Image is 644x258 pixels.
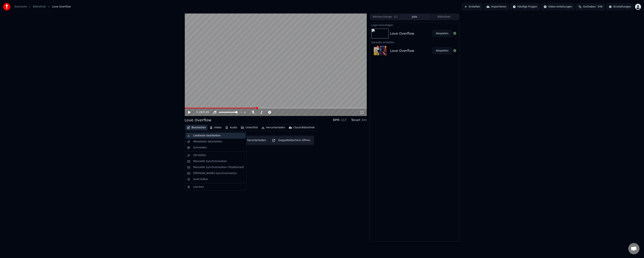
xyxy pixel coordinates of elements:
[613,5,631,9] div: Einstellungen
[370,40,459,44] div: Karaoke erstellen
[362,118,367,122] div: Em
[193,140,222,144] div: Metadaten bearbeiten
[224,125,239,130] button: Audio
[432,47,452,54] button: Abspielen
[260,125,286,130] button: Herunterladen
[208,125,223,130] button: Video
[597,5,602,9] span: 549
[394,15,398,19] span: ( 1 )
[432,30,452,37] button: Abspielen
[186,125,207,130] button: Bearbeiten
[203,110,209,114] span: 3:45
[193,171,237,175] div: [PERSON_NAME]-Synchronisation
[541,3,575,10] button: Video-Anleitungen
[52,5,71,9] span: Love Overflow
[193,165,244,169] div: Manuelle Synchronisation (Traditionell)
[390,48,414,53] div: Love Overflow
[583,5,596,9] span: Guthaben
[351,118,361,122] div: Tonart
[400,14,429,20] button: Jobs
[193,134,221,138] div: Liedtexte bearbeiten
[196,110,202,114] span: 1:29
[33,5,46,9] a: Bibliothek
[193,153,206,157] div: Stil-Editor
[239,125,259,130] button: Untertitel
[196,110,205,114] div: /
[270,137,313,144] button: Doppelbildschirm öffnen
[333,118,339,122] div: BPM
[510,3,540,10] button: Häufige Fragen
[484,3,509,10] button: Importieren
[606,3,634,10] button: Einstellungen
[193,159,227,163] div: Manuelle Synchronisation
[576,3,605,10] button: Guthaben549
[370,14,400,20] button: Warteschlange
[462,3,483,10] button: Erstellen
[14,5,71,9] nav: breadcrumb
[341,118,347,122] div: 117
[628,243,640,254] div: Chat öffnen
[293,126,315,129] div: Cloud-Bibliothek
[232,137,268,144] button: Video herunterladen
[193,185,204,189] div: Löschen
[370,23,459,27] div: Logo hinzufügen
[3,3,10,10] img: youka
[390,31,414,36] div: Love Overflow
[429,14,459,20] button: Bibliothek
[193,177,208,181] div: Duet-Editor
[185,117,211,123] div: Love Overflow
[14,5,27,9] a: Startseite
[193,146,207,150] div: Schneiden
